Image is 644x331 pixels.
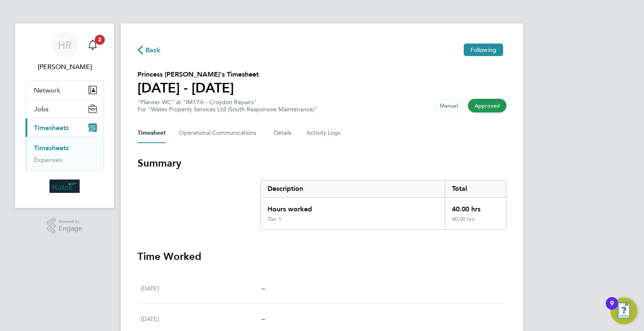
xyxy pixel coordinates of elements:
span: – [262,284,265,292]
a: Go to home page [25,180,104,193]
h3: Time Worked [138,250,506,263]
div: "Planner WC" at "IM17A - Croydon Repairs" [138,99,317,113]
span: Heather Rattenbury [25,62,104,72]
button: Operational Communications [179,123,260,143]
span: 2 [95,35,105,45]
button: Timesheet [138,123,166,143]
h2: Princess [PERSON_NAME]'s Timesheet [138,69,259,80]
button: Activity Logs [306,123,342,143]
div: For "Wates Property Services Ltd (South Responsive Maintenance)" [138,106,317,113]
div: 9 [610,303,614,314]
div: 40.00 hrs [445,198,506,216]
button: Details [274,123,293,143]
div: Summary [260,180,506,230]
button: Network [26,81,104,99]
a: Expenses [34,156,62,164]
span: Engage [59,225,82,232]
span: Back [145,45,161,55]
button: Open Resource Center, 9 new notifications [610,298,637,324]
button: Timesheets [26,118,104,137]
button: Following [464,44,503,56]
div: [DATE] [141,314,262,324]
div: Timesheets [26,137,104,171]
span: Powered by [59,218,82,225]
div: Description [261,180,445,197]
button: Back [138,44,161,55]
nav: Main navigation [15,23,114,208]
span: Jobs [34,105,49,113]
div: Tier 1 [267,216,281,223]
span: – [262,315,265,323]
div: [DATE] [141,283,262,293]
span: Timesheets [34,124,69,132]
h3: Summary [138,157,506,170]
a: HR[PERSON_NAME] [25,32,104,72]
span: This timesheet has been approved. [468,99,506,113]
span: This timesheet was manually created. [433,99,465,113]
img: wates-logo-retina.png [49,180,80,193]
a: Timesheets [34,144,69,152]
a: Powered byEngage [47,218,83,234]
div: Hours worked [261,198,445,216]
span: Network [34,86,60,94]
a: 2 [84,32,101,59]
div: 40.00 hrs [445,216,506,229]
span: Following [470,46,496,54]
button: Jobs [26,100,104,118]
span: HR [58,40,72,51]
h1: [DATE] - [DATE] [138,80,259,96]
div: Total [445,180,506,197]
